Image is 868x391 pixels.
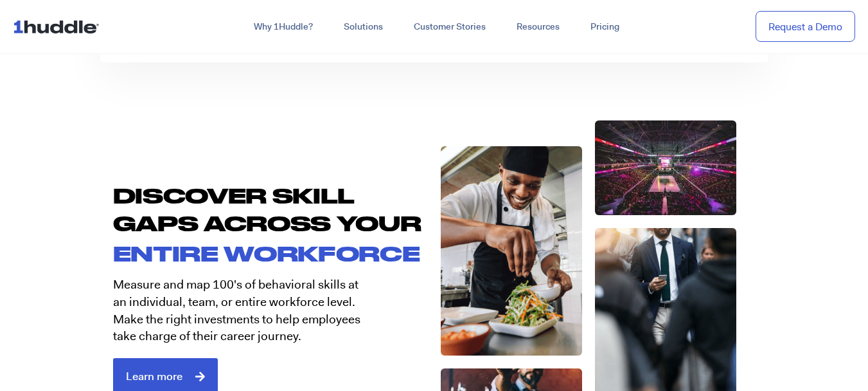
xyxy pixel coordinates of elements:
a: Pricing [575,15,635,39]
h2: Discover Skill Gaps Across Your [113,182,434,238]
img: ... [13,14,105,39]
span: Learn more [126,371,182,383]
a: Request a Demo [756,11,855,43]
h2: ENTIRE WORKFORCE [113,243,434,263]
a: Customer Stories [398,15,501,39]
img: kitchen [441,146,582,356]
a: Resources [501,15,575,39]
a: Why 1Huddle? [238,15,328,39]
a: Solutions [328,15,398,39]
p: Measure and map 100's of behavioral skills at an individual, team, or entire workforce level. Mak... [113,276,367,345]
img: Home-event [595,120,736,215]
